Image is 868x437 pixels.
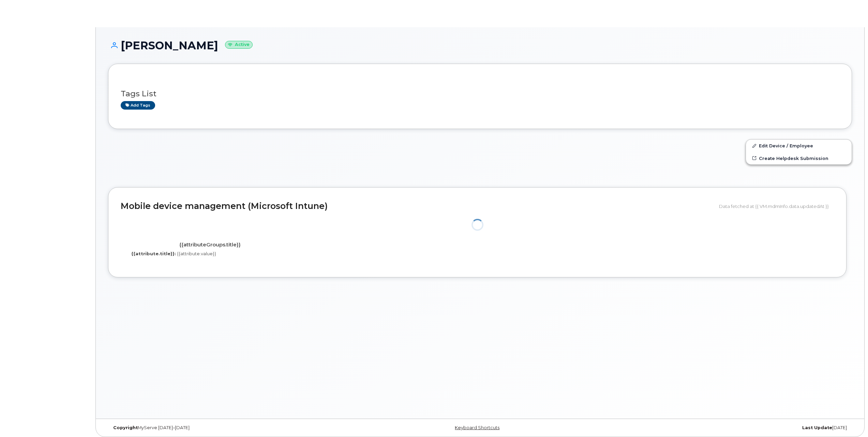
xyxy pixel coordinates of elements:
h2: Mobile device management (Microsoft Intune) [121,201,714,211]
h1: [PERSON_NAME] [108,39,852,51]
div: Data fetched at {{ VM.mdmInfo.data.updatedAt }} [719,200,834,213]
small: Active [225,41,253,49]
a: Create Helpdesk Submission [746,152,852,164]
span: {{attribute.value}} [177,251,216,256]
strong: Copyright [113,425,138,430]
h3: Tags List [121,90,839,98]
a: Add tags [121,101,155,110]
a: Keyboard Shortcuts [455,425,499,430]
a: Edit Device / Employee [746,140,852,152]
label: {{attribute.title}}: [131,250,176,257]
div: MyServe [DATE]–[DATE] [108,425,356,431]
div: [DATE] [604,425,852,431]
h4: {{attributeGroups.title}} [126,242,294,248]
strong: Last Update [802,425,832,430]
